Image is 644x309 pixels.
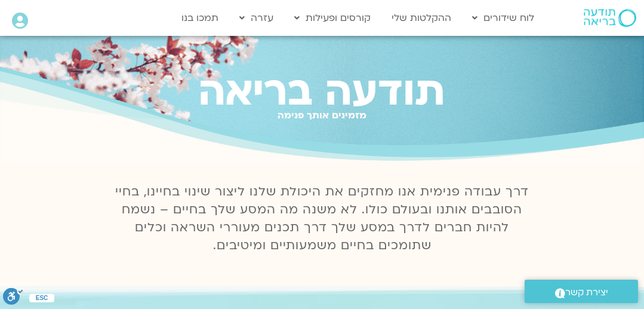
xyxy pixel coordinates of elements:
a: עזרה [233,7,279,29]
a: לוח שידורים [466,7,540,29]
a: יצירת קשר [525,280,638,303]
p: דרך עבודה פנימית אנו מחזקים את היכולת שלנו ליצור שינוי בחיינו, בחיי הסובבים אותנו ובעולם כולו. לא... [109,183,536,255]
a: קורסים ופעילות [288,7,377,29]
img: תודעה בריאה [584,9,636,27]
a: תמכו בנו [175,7,224,29]
a: ההקלטות שלי [386,7,457,29]
span: יצירת קשר [565,284,608,301]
